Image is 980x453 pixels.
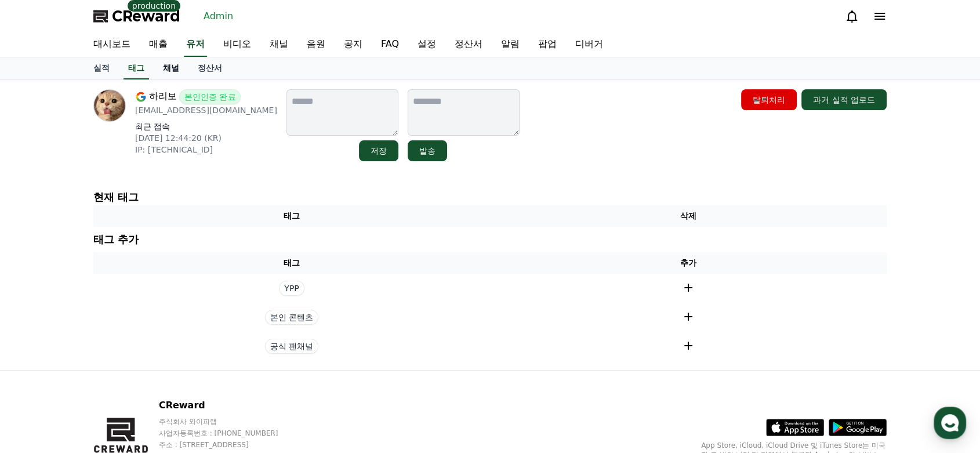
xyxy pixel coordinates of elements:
[445,32,492,57] a: 정산서
[529,32,566,57] a: 팝업
[150,357,223,386] a: Settings
[93,7,180,26] a: CReward
[490,252,887,274] th: 추가
[801,89,887,110] button: 과거 실적 업로드
[159,429,362,438] p: 사업자등록번호 : [PHONE_NUMBER]
[135,104,277,116] p: [EMAIL_ADDRESS][DOMAIN_NAME]
[179,89,241,104] span: 본인인증 완료
[335,32,372,57] a: 공지
[184,32,207,57] a: 유저
[172,374,200,383] span: Settings
[140,32,177,57] a: 매출
[77,357,150,386] a: Messages
[260,32,297,57] a: 채널
[265,339,318,354] span: 공식 팬채널
[159,417,362,426] p: 주식회사 와이피랩
[492,32,529,57] a: 알림
[93,252,490,274] th: 태그
[188,57,231,79] a: 정산서
[159,440,362,450] p: 주소 : [STREET_ADDRESS]
[408,140,447,161] button: 발송
[124,57,149,79] a: 태그
[93,231,139,248] p: 태그 추가
[265,310,318,325] span: 본인 콘텐츠
[135,144,277,155] p: IP: [TECHNICAL_ID]
[490,205,887,227] th: 삭제
[279,281,304,296] span: YPP
[741,89,797,110] button: 탈퇴처리
[372,32,408,57] a: FAQ
[93,189,887,205] p: 현재 태그
[112,7,180,26] span: CReward
[149,89,177,104] span: 하리보
[199,7,238,26] a: Admin
[214,32,260,57] a: 비디오
[30,374,50,383] span: Home
[159,398,362,412] p: CReward
[93,89,126,122] img: profile image
[297,32,335,57] a: 음원
[408,32,445,57] a: 설정
[154,57,188,79] a: 채널
[135,121,277,132] p: 최근 접속
[359,140,398,161] button: 저장
[93,205,490,227] th: 태그
[3,357,77,386] a: Home
[135,132,277,144] p: [DATE] 12:44:20 (KR)
[96,375,130,384] span: Messages
[84,32,140,57] a: 대시보드
[566,32,612,57] a: 디버거
[84,57,119,79] a: 실적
